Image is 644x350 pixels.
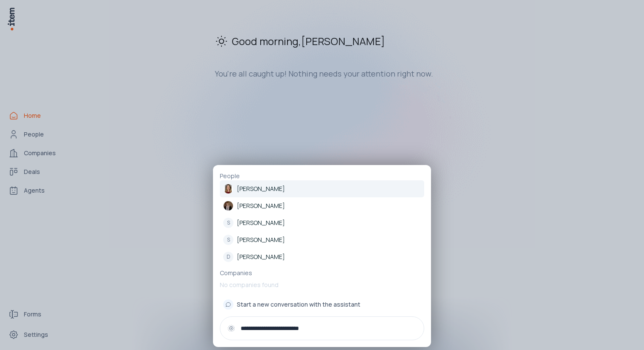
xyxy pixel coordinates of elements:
[220,277,424,293] p: No companies found
[220,269,424,277] p: Companies
[213,165,431,347] div: PeopleSarah Ferrillo[PERSON_NAME]Sarah Ferriss[PERSON_NAME]S[PERSON_NAME]S[PERSON_NAME]D[PERSON_N...
[223,252,233,262] div: D
[237,202,285,210] p: [PERSON_NAME]
[237,185,285,193] p: [PERSON_NAME]
[220,197,424,214] a: [PERSON_NAME]
[220,248,424,265] a: D[PERSON_NAME]
[237,300,360,309] span: Start a new conversation with the assistant
[237,219,285,227] p: [PERSON_NAME]
[223,218,233,228] div: S
[220,214,424,231] a: S[PERSON_NAME]
[220,180,424,197] a: [PERSON_NAME]
[237,253,285,261] p: [PERSON_NAME]
[237,236,285,244] p: [PERSON_NAME]
[223,235,233,245] div: S
[223,184,233,194] img: Sarah Ferrillo
[223,201,233,211] img: Sarah Ferriss
[220,231,424,248] a: S[PERSON_NAME]
[220,296,424,313] button: Start a new conversation with the assistant
[220,172,424,180] p: People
